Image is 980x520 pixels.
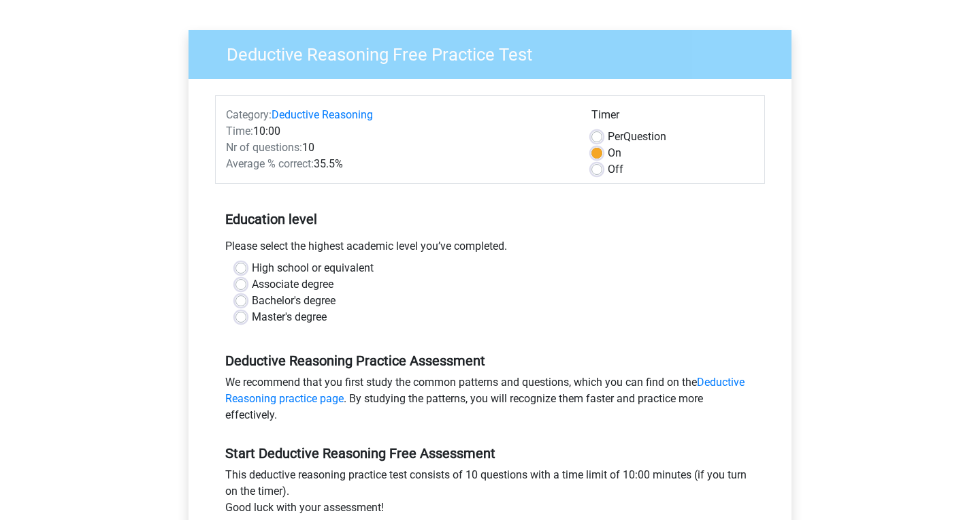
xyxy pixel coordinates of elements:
[226,125,253,137] span: Time:
[216,123,581,140] div: 10:00
[252,293,336,309] label: Bachelor's degree
[608,130,623,143] span: Per
[252,276,333,293] label: Associate degree
[210,39,781,65] h3: Deductive Reasoning Free Practice Test
[591,107,754,129] div: Timer
[225,445,755,461] h5: Start Deductive Reasoning Free Assessment
[608,145,621,161] label: On
[215,238,765,260] div: Please select the highest academic level you’ve completed.
[216,140,581,156] div: 10
[216,156,581,172] div: 35.5%
[252,309,327,325] label: Master's degree
[226,157,314,170] span: Average % correct:
[215,374,765,429] div: We recommend that you first study the common patterns and questions, which you can find on the . ...
[252,260,374,276] label: High school or equivalent
[608,129,666,145] label: Question
[225,353,755,369] h5: Deductive Reasoning Practice Assessment
[608,161,623,178] label: Off
[226,141,302,154] span: Nr of questions:
[272,108,373,121] a: Deductive Reasoning
[226,108,272,121] span: Category:
[225,206,755,233] h5: Education level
